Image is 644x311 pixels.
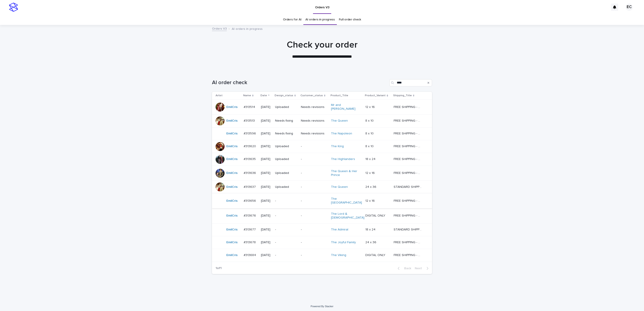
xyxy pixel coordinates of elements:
p: #313596 [244,131,257,136]
a: EmilCris [226,185,238,189]
p: 18 x 24 [365,156,376,161]
a: The Admiral [331,228,348,232]
p: FREE SHIPPING - preview in 1-2 business days, after your approval delivery will take 5-10 b.d. [394,240,423,244]
a: EmilCris [226,105,238,109]
p: - [301,157,327,161]
p: FREE SHIPPING - preview in 1-2 business days, after your approval delivery will take 5-10 b.d. [394,156,423,161]
tr: EmilCris #313637#313637 [DATE]Uploaded-The Queen 24 x 3624 x 36 STANDARD SHIPPING - Up to 4 weeks... [212,181,432,193]
p: AI orders in progress [232,26,262,31]
p: FREE SHIPPING - preview in 1-2 business days, after your approval delivery will take 5-10 b.d. [394,198,423,203]
a: EmilCris [226,119,238,123]
a: EmilCris [226,199,238,203]
a: EmilCris [226,241,238,244]
tr: EmilCris #313513#313513 [DATE]Needs fixingNeeds revisionsThe Queen 8 x 108 x 10 FREE SHIPPING - p... [212,114,432,127]
p: 1 of 1 [212,263,225,274]
tr: EmilCris #313596#313596 [DATE]Needs fixingNeeds revisionsThe Napoleon 8 x 108 x 10 FREE SHIPPING ... [212,127,432,140]
a: The [GEOGRAPHIC_DATA] [331,197,362,205]
p: [DATE] [261,228,271,232]
a: Full order check [339,14,361,25]
p: #313620 [244,144,257,148]
a: Orders for AI [283,14,301,25]
p: - [275,199,297,203]
p: 18 x 24 [365,227,376,232]
p: Name [243,93,251,98]
p: - [275,228,297,232]
a: Mr and [PERSON_NAME] [331,103,359,111]
a: The Viking [331,253,346,257]
p: [DATE] [261,132,271,136]
p: Design_status [275,93,293,98]
tr: EmilCris #313676#313676 [DATE]--The Lord & [DEMOGRAPHIC_DATA] DIGITAL ONLYDIGITAL ONLY FREE SHIPP... [212,208,432,223]
a: The Queen [331,119,348,123]
a: The Joyful Family [331,241,356,244]
p: DIGITAL ONLY [365,252,386,257]
a: EmilCris [226,157,238,161]
p: Date [260,93,267,98]
p: - [301,199,327,203]
p: #313636 [244,170,257,175]
p: Needs revisions [301,119,327,123]
p: - [301,171,327,175]
p: #313656 [244,198,257,203]
tr: EmilCris #313635#313635 [DATE]Uploaded-The Highlanders 18 x 2418 x 24 FREE SHIPPING - preview in ... [212,153,432,166]
a: The Queen & Her Prince [331,169,359,177]
div: EC [626,4,633,11]
tr: EmilCris #313620#313620 [DATE]Uploaded-The King 8 x 108 x 10 FREE SHIPPING - preview in 1-2 busin... [212,140,432,153]
tr: EmilCris #313636#313636 [DATE]Uploaded-The Queen & Her Prince 12 x 1612 x 16 FREE SHIPPING - prev... [212,166,432,181]
p: FREE SHIPPING - preview in 1-2 business days, after your approval delivery will take 5-10 b.d. [394,104,423,109]
p: - [275,241,297,244]
p: - [301,185,327,189]
p: - [301,145,327,148]
a: EmilCris [226,145,238,148]
tr: EmilCris #313656#313656 [DATE]--The [GEOGRAPHIC_DATA] 12 x 1612 x 16 FREE SHIPPING - preview in 1... [212,193,432,208]
a: EmilCris [226,253,238,257]
img: stacker-logo-s-only.png [9,3,18,12]
p: 8 x 10 [365,131,375,136]
p: #313676 [244,213,257,218]
p: - [275,214,297,218]
a: EmilCris [226,132,238,136]
p: FREE SHIPPING - preview in 1-2 business days, after your approval delivery will take 5-10 b.d. [394,170,423,175]
a: AI orders in progress [305,14,335,25]
p: Product_Variant [365,93,386,98]
input: Search [389,79,432,86]
p: Uploaded [275,157,297,161]
p: STANDARD SHIPPING - Up to 4 weeks [394,227,423,232]
p: [DATE] [261,241,271,244]
button: Next [413,266,432,270]
p: - [301,228,327,232]
p: #313514 [244,104,256,109]
p: [DATE] [261,171,271,175]
p: [DATE] [261,105,271,109]
button: Back [394,266,413,270]
p: FREE SHIPPING - preview in 1-2 business days, after your approval delivery will take 5-10 b.d. [394,213,423,218]
tr: EmilCris #313677#313677 [DATE]--The Admiral 18 x 2418 x 24 STANDARD SHIPPING - Up to 4 weeksSTAND... [212,223,432,236]
p: Product_Title [331,93,348,98]
a: The Highlanders [331,157,355,161]
p: Uploaded [275,185,297,189]
p: #313684 [244,252,257,257]
p: 12 x 16 [365,104,376,109]
p: #313635 [244,156,257,161]
p: 8 x 10 [365,118,375,123]
a: EmilCris [226,171,238,175]
a: EmilCris [226,228,238,232]
p: #313678 [244,240,257,244]
a: The King [331,145,344,148]
p: FREE SHIPPING - preview in 1-2 business days, after your approval delivery will take 5-10 b.d. [394,118,423,123]
p: Customer_status [300,93,323,98]
p: 12 x 16 [365,198,376,203]
p: FREE SHIPPING - preview in 1-2 business days, after your approval delivery will take 5-10 b.d. [394,252,423,257]
p: #313513 [244,118,256,123]
p: [DATE] [261,145,271,148]
p: [DATE] [261,157,271,161]
p: Uploaded [275,145,297,148]
p: #313637 [244,184,257,189]
a: Orders V3 [212,26,227,31]
p: Shipping_Title [393,93,412,98]
a: Powered By Stacker [311,305,333,308]
span: Next [415,267,425,270]
p: 12 x 16 [365,170,376,175]
tr: EmilCris #313678#313678 [DATE]--The Joyful Family 24 x 3624 x 36 FREE SHIPPING - preview in 1-2 b... [212,236,432,249]
p: - [275,253,297,257]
